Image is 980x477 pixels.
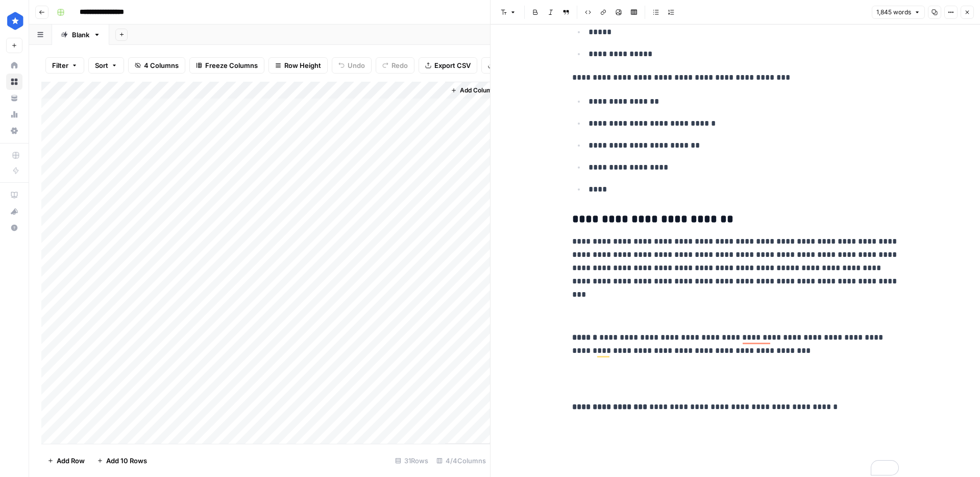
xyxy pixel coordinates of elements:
a: AirOps Academy [6,187,22,203]
span: Filter [52,60,68,70]
img: ConsumerAffairs Logo [6,12,24,30]
button: 1,845 words [872,6,925,19]
button: Add 10 Rows [91,452,153,469]
span: 1,845 words [876,8,911,17]
button: Help + Support [6,220,22,236]
span: Add Column [460,86,496,95]
span: 4 Columns [144,60,179,70]
button: Add Row [41,452,91,469]
span: Undo [348,60,365,70]
button: Filter [45,57,84,74]
span: Add 10 Rows [106,456,147,466]
a: Home [6,57,22,74]
a: Settings [6,123,22,139]
button: Sort [88,57,124,74]
span: Freeze Columns [205,60,258,70]
button: Undo [332,57,372,74]
span: Redo [391,60,408,70]
a: Blank [52,25,109,45]
span: Export CSV [434,60,471,70]
span: Add Row [57,456,85,466]
div: 31 Rows [391,452,432,469]
button: Add Column [447,84,500,97]
a: Browse [6,74,22,90]
button: Row Height [268,57,328,74]
button: Redo [376,57,414,74]
button: Export CSV [419,57,477,74]
a: Usage [6,106,22,123]
span: Row Height [284,60,321,70]
div: Blank [72,30,89,40]
button: Freeze Columns [189,57,264,74]
button: 4 Columns [128,57,185,74]
button: Workspace: ConsumerAffairs [6,8,22,34]
span: Sort [95,60,108,70]
button: What's new? [6,203,22,220]
div: What's new? [7,204,22,219]
a: Your Data [6,90,22,106]
div: 4/4 Columns [432,452,490,469]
